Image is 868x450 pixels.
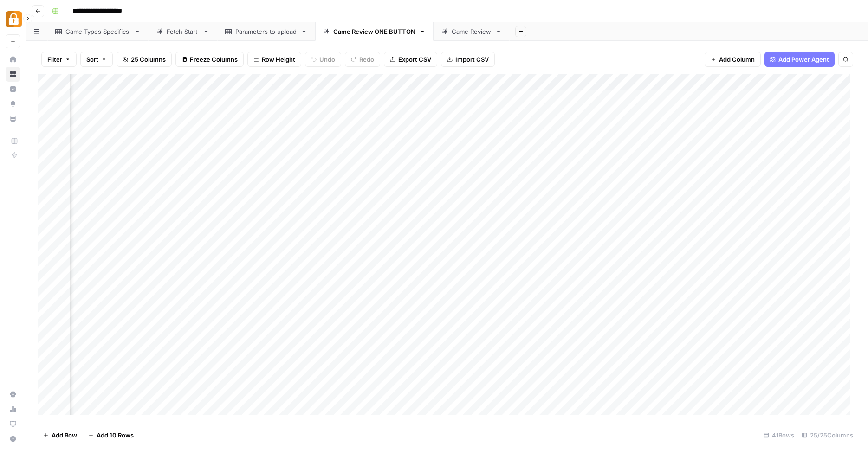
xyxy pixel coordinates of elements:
a: Learning Hub [6,417,20,431]
a: Opportunities [6,96,20,111]
a: Home [6,52,20,67]
span: Add Row [52,431,77,440]
button: Workspace: Adzz [6,7,20,31]
a: Settings [6,387,20,402]
a: Fetch Start [149,22,217,41]
span: Undo [319,55,335,64]
button: Add Column [705,52,761,67]
div: Parameters to upload [235,27,297,36]
button: Help + Support [6,431,20,446]
button: Add 10 Rows [83,428,139,443]
a: Your Data [6,111,20,126]
span: Redo [359,55,374,64]
a: Game Types Specifics [47,22,149,41]
button: Add Row [38,428,83,443]
a: Game Review [434,22,510,41]
a: Game Review ONE BUTTON [315,22,434,41]
span: Sort [86,55,98,64]
button: Redo [345,52,380,67]
div: 41 Rows [760,428,798,443]
button: Row Height [247,52,301,67]
span: Filter [47,55,62,64]
a: Insights [6,82,20,96]
button: Freeze Columns [175,52,244,67]
button: Sort [80,52,113,67]
button: 25 Columns [117,52,172,67]
button: Import CSV [441,52,495,67]
a: Browse [6,67,20,82]
div: Game Review ONE BUTTON [333,27,415,36]
span: 25 Columns [131,55,166,64]
div: Game Review [452,27,492,36]
div: Fetch Start [167,27,199,36]
span: Add Column [719,55,755,64]
div: 25/25 Columns [798,428,857,443]
div: Game Types Specifics [65,27,130,36]
span: Add 10 Rows [97,431,134,440]
a: Usage [6,402,20,417]
a: Parameters to upload [217,22,315,41]
button: Undo [305,52,341,67]
button: Filter [41,52,77,67]
button: Export CSV [384,52,437,67]
span: Row Height [262,55,295,64]
span: Import CSV [455,55,489,64]
span: Export CSV [398,55,431,64]
span: Add Power Agent [778,55,829,64]
span: Freeze Columns [190,55,238,64]
button: Add Power Agent [764,52,835,67]
img: Adzz Logo [6,11,22,27]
